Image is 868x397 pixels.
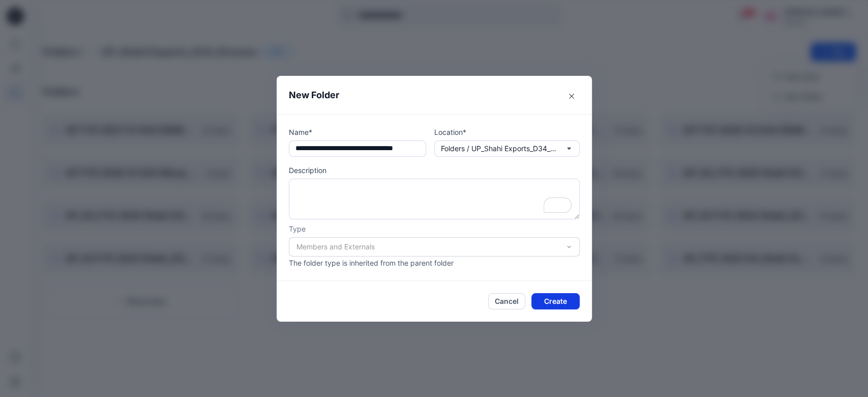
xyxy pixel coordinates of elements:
[289,179,580,219] textarea: To enrich screen reader interactions, please activate Accessibility in Grammarly extension settings
[289,165,580,176] p: Description
[441,143,558,154] p: Folders / UP_Shahi Exports_D34_Dresses
[563,88,580,104] button: Close
[289,127,426,137] p: Name*
[531,293,580,309] button: Create
[434,127,580,137] p: Location*
[277,76,592,114] header: New Folder
[289,258,580,268] p: The folder type is inherited from the parent folder
[488,293,525,309] button: Cancel
[289,223,580,234] p: Type
[434,140,580,157] button: Folders / UP_Shahi Exports_D34_Dresses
